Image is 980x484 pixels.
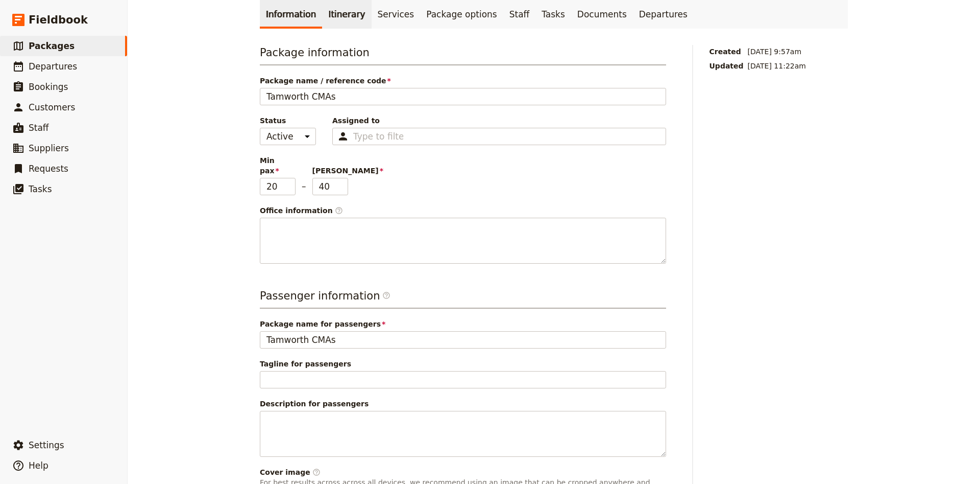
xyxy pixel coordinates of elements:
[260,116,316,126] span: Status
[29,440,64,450] span: Settings
[332,116,666,126] span: Assigned to
[302,180,306,195] span: –
[29,143,69,153] span: Suppliers
[260,76,666,86] span: Package name / reference code
[260,371,666,388] input: Tagline for passengers
[260,218,666,264] textarea: Office information​
[29,102,75,112] span: Customers
[260,319,666,329] span: Package name for passengers
[382,291,390,299] span: ​
[312,468,321,476] span: ​
[260,88,666,105] input: Package name / reference code
[312,166,348,176] span: [PERSON_NAME]
[260,399,666,409] span: Description for passengers
[260,205,666,216] span: Office information
[382,291,390,304] span: ​
[312,178,348,195] input: [PERSON_NAME]
[260,155,296,176] span: Min pax
[709,47,744,57] span: Created
[335,206,343,215] span: ​
[29,164,68,174] span: Requests
[29,184,52,194] span: Tasks
[29,61,77,72] span: Departures
[260,128,316,145] select: Status
[748,47,806,57] span: [DATE] 9:57am
[260,331,666,349] input: Package name for passengers
[260,178,296,195] input: Min pax
[29,123,49,133] span: Staff
[260,359,666,369] span: Tagline for passengers
[260,288,666,309] h3: Passenger information
[353,130,403,143] input: Assigned to
[260,467,666,477] div: Cover image
[748,61,806,71] span: [DATE] 11:22am
[29,41,75,51] span: Packages
[260,411,666,457] textarea: Description for passengers
[29,460,48,471] span: Help
[29,82,68,92] span: Bookings
[260,45,666,65] h3: Package information
[29,12,88,28] span: Fieldbook
[709,61,744,71] span: Updated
